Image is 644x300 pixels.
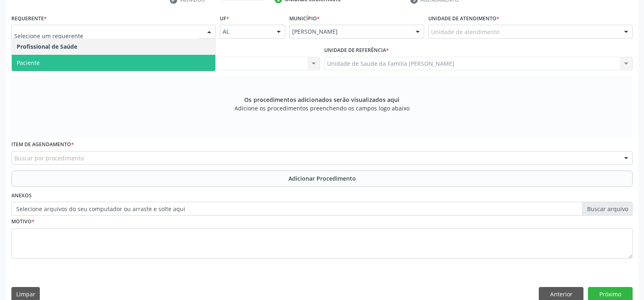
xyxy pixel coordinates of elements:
[289,12,320,25] label: Município
[11,138,74,151] label: Item de agendamento
[223,28,269,36] span: AL
[234,104,410,112] span: Adicione os procedimentos preenchendo os campos logo abaixo
[431,28,499,36] span: Unidade de atendimento
[11,216,35,228] label: Motivo
[288,174,356,183] span: Adicionar Procedimento
[14,154,84,162] span: Buscar por procedimento
[292,28,408,36] span: [PERSON_NAME]
[428,12,499,25] label: Unidade de atendimento
[11,190,32,202] label: Anexos
[11,171,633,187] button: Adicionar Procedimento
[220,12,229,25] label: UF
[244,95,399,104] span: Os procedimentos adicionados serão visualizados aqui
[17,43,77,50] span: Profissional de Saúde
[14,28,199,44] input: Selecione um requerente
[11,12,47,25] label: Requerente
[324,44,389,57] label: Unidade de referência
[17,59,40,67] span: Paciente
